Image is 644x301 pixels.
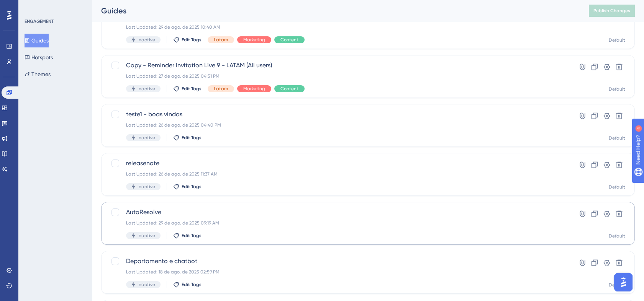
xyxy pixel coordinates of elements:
button: Edit Tags [173,86,202,92]
span: AutoResolve [126,208,549,217]
span: Marketing [243,37,265,43]
span: Need Help? [18,2,48,11]
iframe: UserGuiding AI Assistant Launcher [612,271,635,294]
div: Default [609,135,625,141]
div: ENGAGEMENT [25,18,54,24]
span: Edit Tags [182,86,202,92]
button: Edit Tags [173,184,202,190]
div: Last Updated: 26 de ago. de 2025 11:37 AM [126,171,549,177]
button: Edit Tags [173,281,202,288]
div: Last Updated: 29 de ago. de 2025 09:19 AM [126,220,549,226]
button: Guides [25,34,49,47]
button: Edit Tags [173,233,202,239]
div: Last Updated: 18 de ago. de 2025 02:59 PM [126,269,549,275]
span: releasenote [126,159,549,168]
div: Last Updated: 27 de ago. de 2025 04:51 PM [126,73,549,79]
span: Marketing [243,86,265,92]
div: Default [609,184,625,190]
button: Edit Tags [173,135,202,141]
span: Edit Tags [182,184,202,190]
span: teste1 - boas vindas [126,110,549,119]
span: Inactive [138,37,155,43]
span: Edit Tags [182,37,202,43]
div: Default [609,37,625,43]
button: Edit Tags [173,37,202,43]
span: Copy - Reminder Invitation Live 9 - LATAM (All users) [126,61,549,70]
button: Hotspots [25,50,53,64]
span: Content [280,37,298,43]
span: Edit Tags [182,233,202,239]
span: Inactive [138,135,155,141]
span: Latam [214,86,228,92]
div: 4 [53,4,56,10]
span: Content [280,86,298,92]
div: Guides [101,5,570,16]
span: Latam [214,37,228,43]
div: Last Updated: 29 de ago. de 2025 10:40 AM [126,24,549,30]
div: Last Updated: 26 de ago. de 2025 04:40 PM [126,122,549,128]
span: Inactive [138,281,155,288]
span: Inactive [138,86,155,92]
span: Publish Changes [593,8,630,14]
span: Edit Tags [182,135,202,141]
button: Publish Changes [589,5,635,17]
div: Default [609,282,625,288]
span: Edit Tags [182,281,202,288]
div: Default [609,233,625,239]
span: Inactive [138,184,155,190]
div: Default [609,86,625,92]
span: Departamento e chatbot [126,257,549,266]
button: Themes [25,67,51,81]
span: Inactive [138,233,155,239]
